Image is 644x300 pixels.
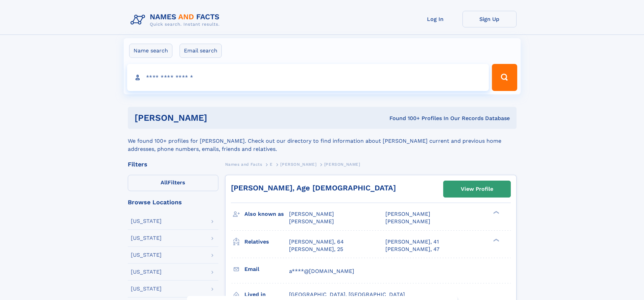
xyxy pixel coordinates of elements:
[128,11,225,29] img: Logo Names and Facts
[444,181,510,197] a: View Profile
[131,235,162,241] div: [US_STATE]
[131,252,162,258] div: [US_STATE]
[128,175,218,191] label: Filters
[298,115,510,122] div: Found 100+ Profiles In Our Records Database
[231,184,396,192] a: [PERSON_NAME], Age [DEMOGRAPHIC_DATA]
[385,211,430,217] span: [PERSON_NAME]
[289,211,334,217] span: [PERSON_NAME]
[135,114,299,122] h1: [PERSON_NAME]
[289,291,405,298] span: [GEOGRAPHIC_DATA], [GEOGRAPHIC_DATA]
[492,64,517,91] button: Search Button
[385,246,439,253] a: [PERSON_NAME], 47
[180,44,222,58] label: Email search
[289,246,343,253] a: [PERSON_NAME], 25
[244,208,289,220] h3: Also known as
[127,64,489,91] input: search input
[408,11,462,27] a: Log In
[289,238,344,246] a: [PERSON_NAME], 64
[131,286,162,292] div: [US_STATE]
[128,129,517,153] div: We found 100+ profiles for [PERSON_NAME]. Check out our directory to find information about [PERS...
[128,161,218,167] div: Filters
[131,269,162,275] div: [US_STATE]
[280,162,316,167] span: [PERSON_NAME]
[289,218,334,225] span: [PERSON_NAME]
[161,179,168,186] span: All
[244,263,289,275] h3: Email
[324,162,360,167] span: [PERSON_NAME]
[129,44,172,58] label: Name search
[280,160,316,168] a: [PERSON_NAME]
[131,218,162,224] div: [US_STATE]
[244,236,289,248] h3: Relatives
[128,199,218,205] div: Browse Locations
[461,181,493,197] div: View Profile
[492,210,500,215] div: ❯
[385,238,439,246] a: [PERSON_NAME], 41
[385,218,430,225] span: [PERSON_NAME]
[492,238,500,242] div: ❯
[270,162,273,167] span: E
[462,11,517,27] a: Sign Up
[270,160,273,168] a: E
[225,160,262,168] a: Names and Facts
